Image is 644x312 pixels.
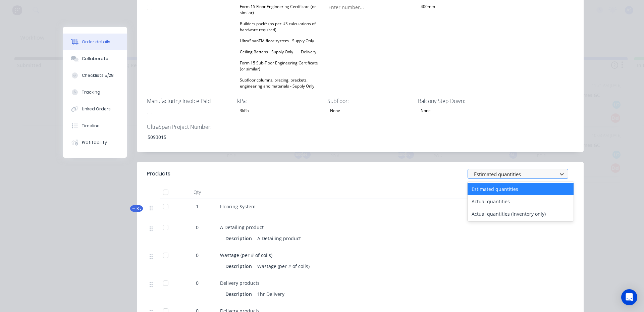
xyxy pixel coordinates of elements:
label: Balcony Step Down: [418,97,502,105]
div: None [327,106,343,115]
button: Checklists 5/28 [63,67,127,84]
span: Delivery products [220,280,260,286]
div: Builders pack* (as per US calculations of hardware required) [237,19,321,34]
span: 0 [196,252,199,259]
div: Open Intercom Messenger [621,289,637,305]
div: Description [225,289,255,299]
span: 0 [196,279,199,287]
span: Flooring System [220,203,256,210]
span: Kit [132,206,141,211]
div: Collaborate [82,56,108,62]
label: kPa: [237,97,321,105]
div: A Detailing product [255,233,304,243]
div: Qty [177,186,217,199]
div: UltraSpanTM floor system - Supply Only [237,37,317,45]
div: Wastage (per # of coils) [255,261,312,271]
div: Estimated quantities [468,183,574,195]
div: Form 15 Sub-Floor Engineering Certificate (or similar) [237,59,321,73]
div: Subfloor columns, bracing, brackets, engineering and materials - Supply Only [237,76,321,91]
span: Wastage (per # of coils) [220,252,272,258]
div: Actual quantities (inventory only) [468,208,574,220]
span: 1 [196,203,199,210]
button: Kit [130,205,143,212]
div: 3kPa [237,106,252,115]
label: Manufacturing Invoice Paid [147,97,231,105]
div: Linked Orders [82,106,111,112]
input: Enter number... [323,2,411,12]
button: Timeline [63,117,127,134]
button: Collaborate [63,50,127,67]
div: Form 15 Floor Engineering Certificate (or similar) [237,2,321,17]
div: Ceiling Battens - Supply Only [237,48,296,56]
div: Timeline [82,123,100,129]
button: Linked Orders [63,101,127,117]
label: UltraSpan Project Number: [147,123,231,131]
button: Order details [63,34,127,50]
div: Actual quantities [468,195,574,208]
div: 5093015 [142,132,226,142]
div: Order details [82,39,110,45]
div: 400mm [418,2,438,11]
div: Products [147,170,170,178]
span: A Detailing product [220,224,264,230]
button: Tracking [63,84,127,101]
div: Profitability [82,140,107,146]
label: Subfloor: [327,97,411,105]
div: None [418,106,433,115]
div: Description [225,261,255,271]
div: Delivery [298,48,319,56]
div: Checklists 5/28 [82,72,114,79]
div: 1hr Delivery [255,289,287,299]
div: Description [225,233,255,243]
div: Tracking [82,89,100,95]
span: 0 [196,224,199,231]
button: Profitability [63,134,127,151]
